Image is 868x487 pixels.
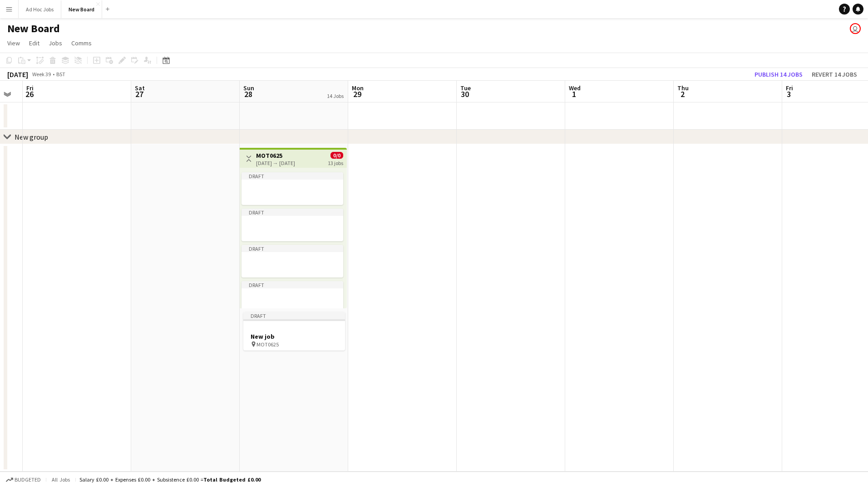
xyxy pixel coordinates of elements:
h1: New Board [7,22,60,35]
a: Jobs [45,37,66,49]
a: Comms [68,37,95,49]
div: Salary £0.00 + Expenses £0.00 + Subsistence £0.00 = [79,476,261,483]
button: Revert 14 jobs [808,68,861,80]
span: All jobs [50,476,72,483]
span: Total Budgeted £0.00 [203,476,261,483]
a: View [4,37,24,49]
button: Publish 14 jobs [751,68,806,80]
div: [DATE] [7,70,28,79]
a: Edit [25,37,43,49]
span: Jobs [49,39,62,47]
span: Budgeted [15,477,41,483]
button: New Board [61,0,102,18]
div: BST [56,71,65,78]
button: Ad Hoc Jobs [19,0,61,18]
span: View [7,39,20,47]
button: Budgeted [5,475,42,485]
span: Comms [71,39,92,47]
div: New group [15,132,48,141]
app-user-avatar: Becky Johnson [850,23,861,34]
span: Edit [29,39,39,47]
span: Week 39 [30,71,53,78]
